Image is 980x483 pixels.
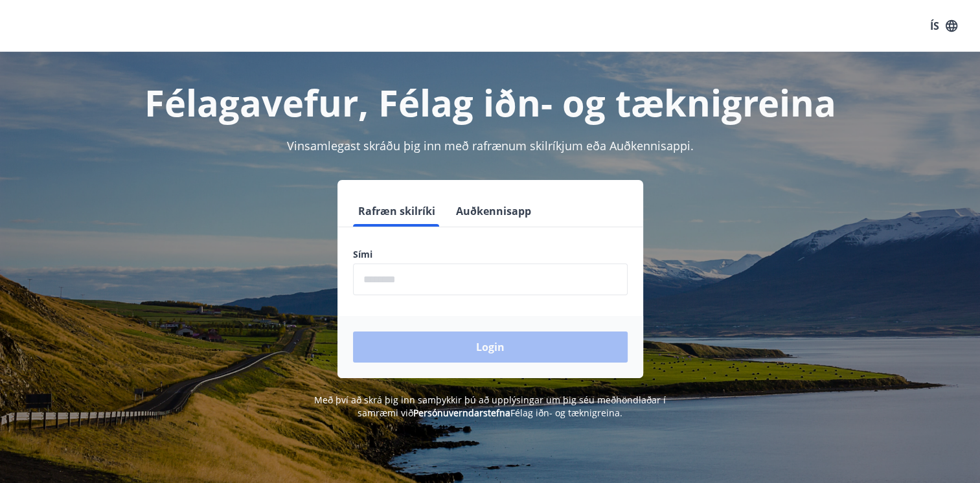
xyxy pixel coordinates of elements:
label: Sími [353,248,628,261]
button: Auðkennisapp [451,196,536,227]
span: Með því að skrá þig inn samþykkir þú að upplýsingar um þig séu meðhöndlaðar í samræmi við Félag i... [314,394,666,419]
h1: Félagavefur, Félag iðn- og tæknigreina [40,78,941,127]
button: ÍS [923,14,964,38]
button: Rafræn skilríki [353,196,440,227]
span: Vinsamlegast skráðu þig inn með rafrænum skilríkjum eða Auðkennisappi. [287,138,694,153]
a: Persónuverndarstefna [413,407,510,419]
